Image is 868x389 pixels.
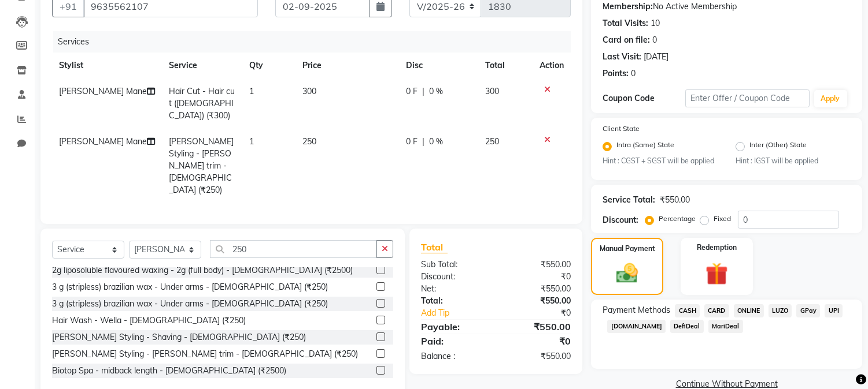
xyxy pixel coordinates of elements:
[749,140,807,154] label: Inter (Other) State
[412,307,510,319] a: Add Tip
[496,283,580,295] div: ₹550.00
[603,1,851,13] div: No Active Membership
[708,320,743,333] span: MariDeal
[603,214,638,226] div: Discount:
[603,1,653,13] div: Membership:
[52,315,246,327] div: Hair Wash - Wella - [DEMOGRAPHIC_DATA] (₹250)
[406,85,418,98] span: 0 F
[814,90,847,107] button: Apply
[52,348,358,360] div: [PERSON_NAME] Styling - [PERSON_NAME] trim - [DEMOGRAPHIC_DATA] (₹250)
[52,264,353,276] div: 2g liposoluble flavoured waxing - 2g (full body) - [DEMOGRAPHIC_DATA] (₹2500)
[603,194,655,206] div: Service Total:
[600,244,655,254] label: Manual Payment
[52,365,286,377] div: Biotop Spa - midback length - [DEMOGRAPHIC_DATA] (₹2500)
[603,304,670,316] span: Payment Methods
[603,156,718,166] small: Hint : CGST + SGST will be applied
[429,136,443,148] span: 0 %
[660,194,690,206] div: ₹550.00
[496,350,580,362] div: ₹550.00
[421,241,448,253] span: Total
[734,304,764,317] span: ONLINE
[52,53,162,78] th: Stylist
[406,136,418,148] span: 0 F
[162,53,243,78] th: Service
[796,304,820,317] span: GPay
[412,350,496,362] div: Balance :
[610,261,644,286] img: _cash.svg
[52,298,328,310] div: 3 g (stripless) brazilian wax - Under arms - [DEMOGRAPHIC_DATA] (₹250)
[486,136,500,147] span: 250
[825,304,843,317] span: UPI
[675,304,700,317] span: CASH
[533,53,571,78] th: Action
[652,34,657,46] div: 0
[429,85,443,98] span: 0 %
[699,260,735,288] img: _gift.svg
[697,242,737,253] label: Redemption
[52,331,306,343] div: [PERSON_NAME] Styling - Shaving - [DEMOGRAPHIC_DATA] (₹250)
[52,281,328,293] div: 3 g (stripless) brazilian wax - Under arms - [DEMOGRAPHIC_DATA] (₹250)
[210,240,377,258] input: Search or Scan
[302,86,316,96] span: 300
[603,51,641,63] div: Last Visit:
[59,86,147,96] span: [PERSON_NAME] Mane
[412,320,496,334] div: Payable:
[659,214,696,224] label: Percentage
[399,53,478,78] th: Disc
[486,86,500,96] span: 300
[651,17,660,29] div: 10
[670,320,704,333] span: DefiDeal
[59,136,147,147] span: [PERSON_NAME] Mane
[510,307,580,319] div: ₹0
[479,53,533,78] th: Total
[631,68,636,80] div: 0
[302,136,316,147] span: 250
[769,304,792,317] span: LUZO
[644,51,668,63] div: [DATE]
[496,259,580,271] div: ₹550.00
[412,271,496,283] div: Discount:
[603,68,629,80] div: Points:
[603,17,648,29] div: Total Visits:
[685,89,809,107] input: Enter Offer / Coupon Code
[496,320,580,334] div: ₹550.00
[603,92,685,104] div: Coupon Code
[412,283,496,295] div: Net:
[607,320,666,333] span: [DOMAIN_NAME]
[296,53,399,78] th: Price
[496,334,580,348] div: ₹0
[169,136,234,195] span: [PERSON_NAME] Styling - [PERSON_NAME] trim - [DEMOGRAPHIC_DATA] (₹250)
[53,31,579,53] div: Services
[603,34,650,46] div: Card on file:
[496,271,580,283] div: ₹0
[422,136,424,148] span: |
[496,295,580,307] div: ₹550.00
[714,214,731,224] label: Fixed
[249,136,254,147] span: 1
[603,124,640,134] label: Client State
[422,85,424,98] span: |
[616,140,674,154] label: Intra (Same) State
[412,334,496,348] div: Paid:
[249,86,254,96] span: 1
[412,295,496,307] div: Total:
[704,304,729,317] span: CARD
[736,156,851,166] small: Hint : IGST will be applied
[169,86,235,121] span: Hair Cut - Hair cut ([DEMOGRAPHIC_DATA]) (₹300)
[412,259,496,271] div: Sub Total:
[242,53,296,78] th: Qty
